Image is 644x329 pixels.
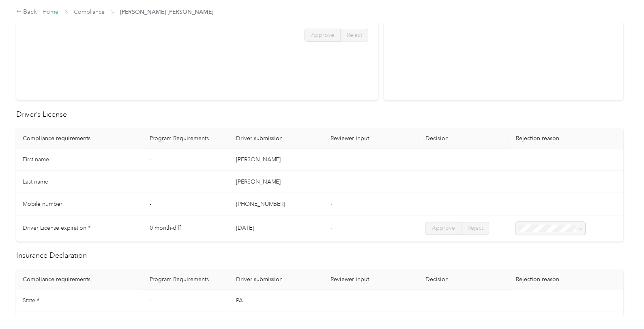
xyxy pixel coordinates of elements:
[74,9,105,15] a: Compliance
[331,297,333,304] span: -
[331,178,333,185] span: -
[23,156,49,163] span: First name
[23,201,62,207] span: Mobile number
[432,225,455,232] span: Approve
[324,270,419,290] th: Reviewer input
[143,128,229,149] th: Program Requirements
[230,149,324,171] td: [PERSON_NAME]
[230,128,324,149] th: Driver submission
[230,216,324,242] td: [DATE]
[16,109,624,120] h2: Driver’s License
[143,171,229,193] td: -
[23,178,48,185] span: Last name
[509,128,624,149] th: Rejection reason
[311,32,334,38] span: Approve
[143,270,229,290] th: Program Requirements
[16,250,624,261] h2: Insurance Declaration
[347,32,362,38] span: Reject
[331,156,333,163] span: -
[143,290,229,312] td: -
[230,171,324,193] td: [PERSON_NAME]
[16,7,37,17] div: Back
[16,216,143,242] td: Driver License expiration *
[509,270,624,290] th: Rejection reason
[419,270,509,290] th: Decision
[230,270,324,290] th: Driver submission
[16,193,143,216] td: Mobile number
[230,193,324,216] td: [PHONE_NUMBER]
[230,290,324,312] td: PA
[16,149,143,171] td: First name
[599,284,644,329] iframe: Everlance-gr Chat Button Frame
[143,193,229,216] td: -
[143,149,229,171] td: -
[468,225,483,232] span: Reject
[143,216,229,242] td: 0 month-diff
[331,225,333,232] span: -
[120,8,214,16] span: [PERSON_NAME] [PERSON_NAME]
[43,9,59,15] a: Home
[16,171,143,193] td: Last name
[16,128,143,149] th: Compliance requirements
[23,297,39,304] span: State *
[331,201,333,207] span: -
[324,128,419,149] th: Reviewer input
[16,270,143,290] th: Compliance requirements
[419,128,509,149] th: Decision
[16,290,143,312] td: State *
[23,225,90,232] span: Driver License expiration *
